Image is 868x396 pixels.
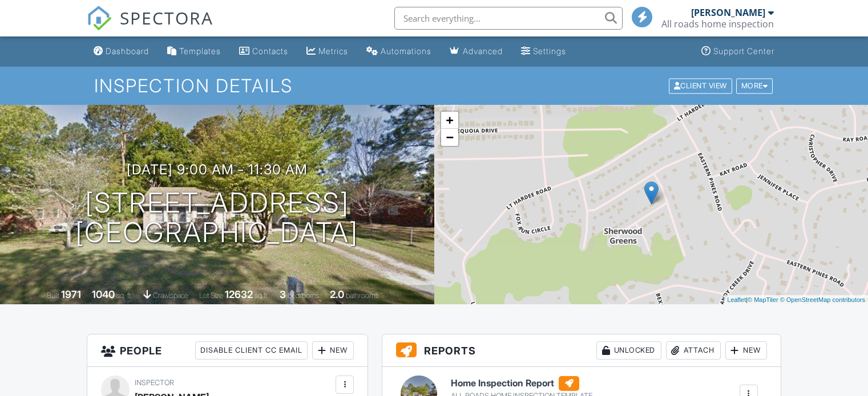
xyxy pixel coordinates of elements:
[195,341,308,360] div: Disable Client CC Email
[394,7,623,30] input: Search everything...
[330,288,344,300] div: 2.0
[381,46,431,56] div: Automations
[92,288,115,300] div: 1040
[302,41,353,62] a: Metrics
[288,291,319,300] span: bedrooms
[382,334,781,367] h3: Reports
[89,41,154,62] a: Dashboard
[235,41,293,62] a: Contacts
[163,41,225,62] a: Templates
[75,188,358,248] h1: [STREET_ADDRESS] [GEOGRAPHIC_DATA]
[724,295,868,305] div: |
[533,46,566,56] div: Settings
[669,78,732,93] div: Client View
[463,46,503,56] div: Advanced
[87,334,368,367] h3: People
[725,341,767,360] div: New
[225,288,253,300] div: 12632
[199,291,223,300] span: Lot Size
[116,291,132,300] span: sq. ft.
[312,341,354,360] div: New
[318,46,348,56] div: Metrics
[713,46,774,56] div: Support Center
[106,46,149,56] div: Dashboard
[780,296,865,303] a: © OpenStreetMap contributors
[516,41,571,62] a: Settings
[691,7,765,18] div: [PERSON_NAME]
[280,288,286,300] div: 3
[135,378,174,387] span: Inspector
[61,288,81,300] div: 1971
[668,81,735,89] a: Client View
[127,162,308,177] h3: [DATE] 9:00 am - 11:30 am
[362,41,436,62] a: Automations (Basic)
[94,76,774,96] h1: Inspection Details
[47,291,59,300] span: Built
[697,41,779,62] a: Support Center
[87,15,213,39] a: SPECTORA
[748,296,778,303] a: © MapTiler
[255,291,269,300] span: sq.ft.
[346,291,378,300] span: bathrooms
[451,376,592,391] h6: Home Inspection Report
[252,46,288,56] div: Contacts
[120,6,213,30] span: SPECTORA
[441,129,458,146] a: Zoom out
[179,46,221,56] div: Templates
[661,18,774,30] div: All roads home inspection
[736,78,773,93] div: More
[666,341,721,360] div: Attach
[727,296,746,303] a: Leaflet
[87,6,112,31] img: The Best Home Inspection Software - Spectora
[445,41,507,62] a: Advanced
[441,112,458,129] a: Zoom in
[596,341,661,360] div: Unlocked
[153,291,188,300] span: crawlspace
